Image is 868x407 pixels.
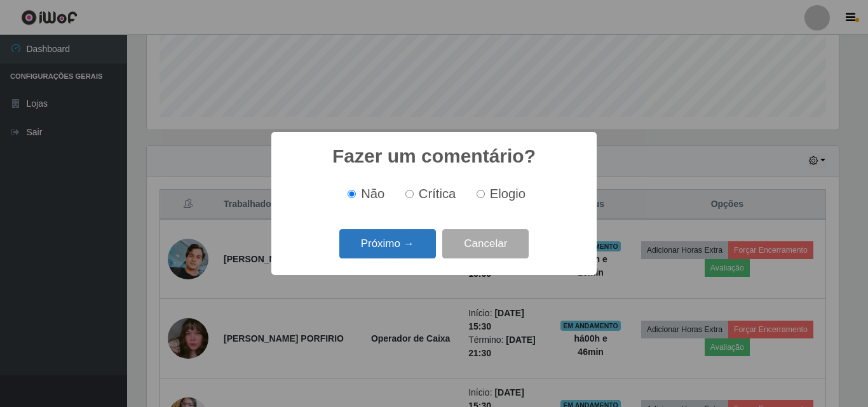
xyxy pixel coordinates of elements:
input: Crítica [405,190,414,198]
h2: Fazer um comentário? [332,145,536,168]
span: Não [361,187,384,201]
span: Elogio [490,187,526,201]
button: Cancelar [442,229,529,259]
input: Não [348,190,356,198]
input: Elogio [477,190,485,198]
span: Crítica [419,187,456,201]
button: Próximo → [339,229,436,259]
